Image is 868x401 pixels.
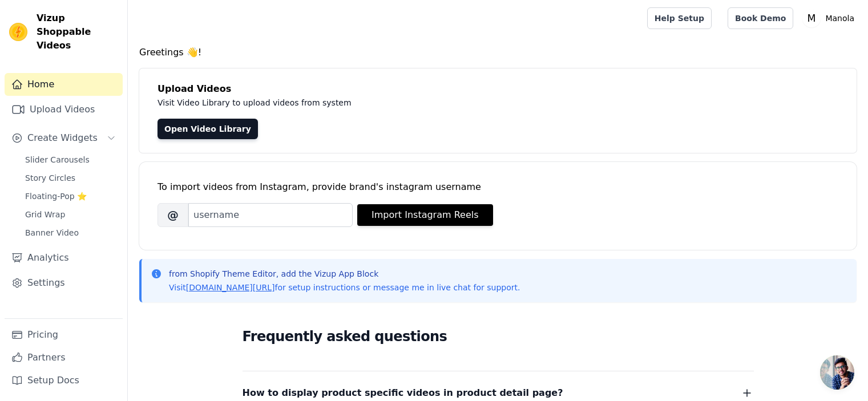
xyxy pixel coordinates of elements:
[18,225,123,241] a: Banner Video
[158,82,838,96] h4: Upload Videos
[18,206,123,222] a: Grid Wrap
[5,369,123,392] a: Setup Docs
[357,204,493,226] button: Import Instagram Reels
[728,7,793,29] a: Book Demo
[139,46,857,59] h4: Greetings 👋!
[5,98,123,121] a: Upload Videos
[169,282,520,293] p: Visit for setup instructions or message me in live chat for support.
[188,203,353,227] input: username
[25,191,87,202] span: Floating-Pop ⭐
[25,154,90,165] span: Slider Carousels
[5,246,123,269] a: Analytics
[5,127,123,149] button: Create Widgets
[186,283,275,292] a: [DOMAIN_NAME][URL]
[808,13,816,24] text: M
[9,23,27,41] img: Vizup
[158,203,188,227] span: @
[5,73,123,96] a: Home
[158,96,669,110] p: Visit Video Library to upload videos from system
[5,323,123,346] a: Pricing
[25,209,65,220] span: Grid Wrap
[169,268,520,280] p: from Shopify Theme Editor, add the Vizup App Block
[27,131,98,145] span: Create Widgets
[18,170,123,186] a: Story Circles
[821,8,859,29] p: Manola
[802,8,859,29] button: M Manola
[243,325,754,348] h2: Frequently asked questions
[25,227,79,238] span: Banner Video
[647,7,712,29] a: Help Setup
[5,346,123,369] a: Partners
[18,188,123,204] a: Floating-Pop ⭐
[18,152,123,168] a: Slider Carousels
[5,272,123,294] a: Settings
[820,355,854,390] div: Open chat
[243,385,563,401] span: How to display product specific videos in product detail page?
[25,172,75,184] span: Story Circles
[37,11,118,52] span: Vizup Shoppable Videos
[243,385,754,401] button: How to display product specific videos in product detail page?
[158,119,258,139] a: Open Video Library
[158,180,838,194] div: To import videos from Instagram, provide brand's instagram username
